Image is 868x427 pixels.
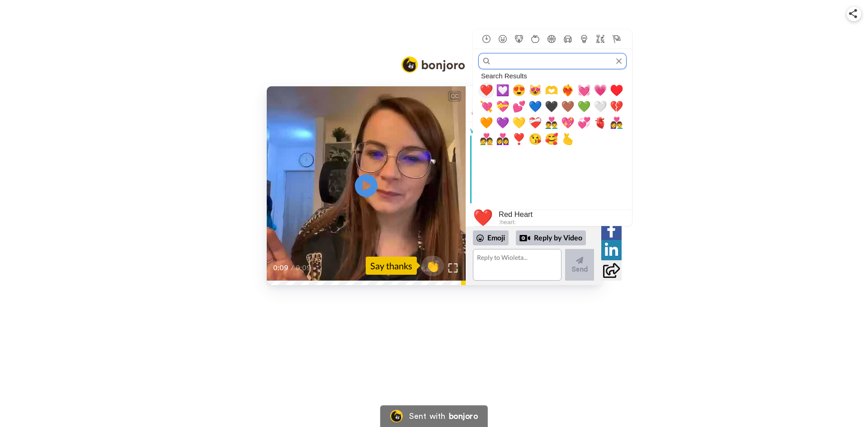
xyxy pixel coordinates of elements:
button: 👏 [421,256,444,276]
div: Reply by Video [516,230,586,246]
button: Send [565,249,594,281]
img: ic_share.svg [849,9,857,18]
span: 👏 [421,258,444,273]
div: Wioleta [466,122,601,136]
img: Bonjoro Logo [401,56,465,73]
img: Full screen [448,263,458,272]
div: Say thanks [366,257,417,275]
div: Emoji [473,230,509,245]
div: CC [449,92,460,101]
span: 0:09 [296,263,311,273]
span: / [291,263,294,273]
span: 0:09 [273,263,289,273]
img: Profile Image [471,93,492,115]
div: Reply by Video [519,233,530,244]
